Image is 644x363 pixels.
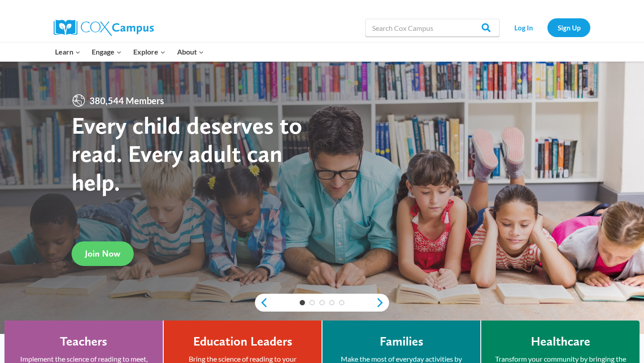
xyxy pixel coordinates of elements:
span: 380,544 Members [86,93,168,108]
div: content slider buttons [255,294,389,312]
span: Explore [133,46,165,58]
span: Engage [92,46,122,58]
h4: Healthcare [531,334,590,349]
a: 5 [339,300,344,305]
span: Join Now [85,248,120,259]
nav: Secondary Navigation [504,18,590,37]
a: 2 [309,300,315,305]
nav: Primary Navigation [49,42,209,61]
a: Log In [504,18,543,37]
span: About [177,46,204,58]
h4: Education Leaders [193,334,292,349]
a: next [376,297,389,308]
strong: Every child deserves to read. Every adult can help. [72,111,302,196]
a: 1 [300,300,305,305]
span: Learn [55,46,80,58]
a: 3 [319,300,325,305]
a: 4 [329,300,335,305]
a: previous [255,297,268,308]
a: Sign Up [547,18,590,37]
h4: Teachers [60,334,107,349]
a: Join Now [72,241,134,266]
img: Cox Campus [54,20,154,36]
h4: Families [380,334,424,349]
input: Search Cox Campus [365,19,500,37]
